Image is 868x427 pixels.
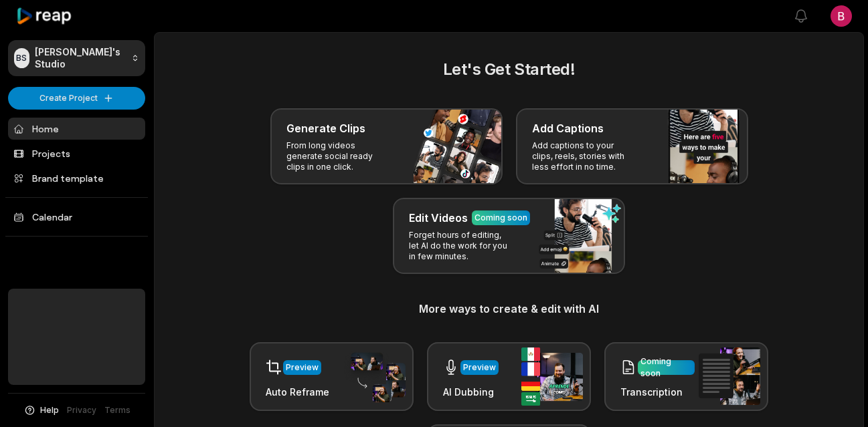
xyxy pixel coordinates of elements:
a: Privacy [67,404,96,416]
button: Create Project [8,87,145,110]
h3: AI Dubbing [443,385,499,399]
p: Add captions to your clips, reels, stories with less effort in no time. [532,140,636,172]
p: [PERSON_NAME]'s Studio [35,46,126,70]
p: Forget hours of editing, let AI do the work for you in few minutes. [409,230,513,262]
h3: Auto Reframe [266,385,329,399]
div: BS [14,48,29,68]
h3: More ways to create & edit with AI [171,301,847,317]
button: Help [23,404,59,416]
a: Terms [104,404,131,416]
h3: Transcription [620,385,695,399]
div: Preview [286,362,319,374]
p: From long videos generate social ready clips in one click. [286,140,390,172]
h3: Generate Clips [286,120,365,136]
a: Brand template [8,167,145,189]
h2: Let's Get Started! [171,57,847,82]
img: auto_reframe.png [344,351,406,403]
h3: Edit Videos [409,210,468,226]
a: Calendar [8,206,145,228]
img: transcription.png [699,347,760,405]
h3: Add Captions [532,120,604,136]
div: Preview [463,362,496,374]
div: Coming soon [640,355,692,380]
div: Coming soon [474,212,527,224]
img: ai_dubbing.png [521,347,583,406]
a: Home [8,118,145,140]
span: Help [40,404,59,416]
a: Projects [8,142,145,164]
